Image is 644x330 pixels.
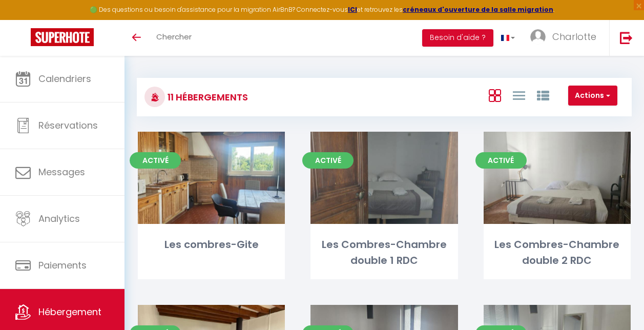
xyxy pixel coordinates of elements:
button: Besoin d'aide ? [422,29,493,47]
span: Activé [130,152,181,169]
span: Chercher [156,31,192,42]
span: Réservations [38,119,98,132]
img: Super Booking [31,28,94,46]
img: logout [620,31,633,44]
a: Vue par Groupe [537,87,549,104]
button: Actions [568,86,617,106]
a: ICI [348,5,357,14]
span: Analytics [38,212,80,225]
span: Hébergement [38,305,101,318]
div: Les Combres-Chambre double 1 RDC [310,237,458,269]
a: Chercher [149,20,199,56]
span: Charlotte [552,30,596,43]
a: Vue en Box [489,87,501,104]
a: créneaux d'ouverture de la salle migration [403,5,553,14]
a: Vue en Liste [513,87,525,104]
div: Les combres-Gite [138,237,285,253]
span: Calendriers [38,72,91,85]
span: Messages [38,166,85,178]
h3: 11 Hébergements [165,86,248,109]
a: ... Charlotte [523,20,609,56]
span: Activé [302,152,354,169]
div: Les Combres-Chambre double 2 RDC [484,237,631,269]
span: Activé [475,152,527,169]
span: Paiements [38,259,87,272]
img: ... [530,29,546,45]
